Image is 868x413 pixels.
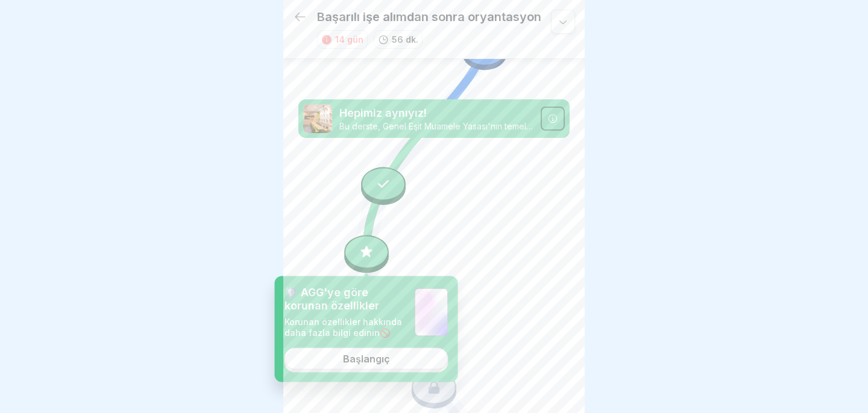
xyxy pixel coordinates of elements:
font: Başlangıç [343,353,390,365]
font: 14 gün [335,34,363,45]
a: Başlangıç [285,348,448,370]
font: Korunan özellikler hakkında daha fazla bilgi edinin🚫 [285,317,402,338]
font: 56 dk. [392,34,418,45]
font: Hepimiz aynıyız! [339,107,427,119]
font: 🛡️ AGG'ye göre korunan özellikler [285,286,379,312]
img: vyxc9rpy3uuprls3x1o2ia12.png [303,104,332,133]
font: Başarılı işe alımdan sonra oryantasyon [317,10,541,24]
